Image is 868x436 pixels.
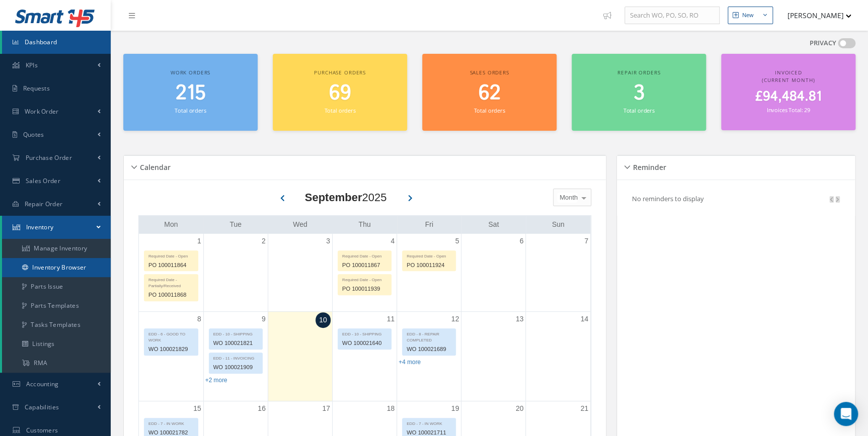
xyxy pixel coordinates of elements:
[518,234,526,248] a: September 6, 2025
[26,223,54,231] span: Inventory
[162,218,180,231] a: Monday
[273,54,407,131] a: Purchase orders 69 Total orders
[2,216,111,239] a: Inventory
[144,343,198,355] div: WO 100021829
[26,153,72,162] span: Purchase Order
[578,312,590,326] a: September 14, 2025
[209,329,262,337] div: EDD - 10 - SHIPPING
[397,311,461,401] td: September 12, 2025
[775,69,802,76] span: Invoiced
[2,296,111,315] a: Parts Templates
[320,401,332,416] a: September 17, 2025
[2,258,111,277] a: Inventory Browser
[617,69,660,76] span: Repair orders
[2,354,111,373] a: RMA
[268,234,332,312] td: September 3, 2025
[260,312,268,326] a: September 9, 2025
[144,251,198,259] div: Required Date - Open
[486,218,501,231] a: Saturday
[632,194,704,203] p: No reminders to display
[461,234,526,312] td: September 6, 2025
[762,76,815,83] span: (Current Month)
[624,7,720,25] input: Search WO, PO, SO, RO
[356,218,372,231] a: Thursday
[26,61,38,69] span: KPIs
[175,107,206,114] small: Total orders
[195,312,203,326] a: September 8, 2025
[305,189,387,206] div: 2025
[315,312,331,328] a: September 10, 2025
[384,401,397,416] a: September 18, 2025
[144,259,198,271] div: PO 100011864
[268,311,332,401] td: September 10, 2025
[526,311,590,401] td: September 14, 2025
[144,275,198,289] div: Required Date - Partially/Received
[423,218,435,231] a: Friday
[332,311,397,401] td: September 11, 2025
[449,312,461,326] a: September 12, 2025
[260,234,268,248] a: September 2, 2025
[550,218,567,231] a: Sunday
[139,311,203,401] td: September 8, 2025
[388,234,397,248] a: September 4, 2025
[778,6,851,25] button: [PERSON_NAME]
[2,315,111,334] a: Tasks Templates
[479,79,501,108] span: 62
[144,329,198,343] div: EDD - 6 - GOOD TO WORK
[195,234,203,248] a: September 1, 2025
[227,218,244,231] a: Tuesday
[203,311,268,401] td: September 9, 2025
[526,234,590,312] td: September 7, 2025
[403,251,455,259] div: Required Date - Open
[25,200,63,208] span: Repair Order
[26,177,60,185] span: Sales Order
[449,401,461,416] a: September 19, 2025
[209,337,262,349] div: WO 100021821
[403,329,455,343] div: EDD - 8 - REPAIR COMPLETED
[305,191,362,204] b: September
[514,401,526,416] a: September 20, 2025
[26,426,58,434] span: Customers
[578,401,590,416] a: September 21, 2025
[582,234,590,248] a: September 7, 2025
[2,31,111,54] a: Dashboard
[176,79,206,108] span: 215
[2,277,111,296] a: Parts Issue
[766,106,810,114] small: Invoices Total: 29
[338,283,391,295] div: PO 100011939
[25,107,59,116] span: Work Order
[324,234,332,248] a: September 3, 2025
[23,130,44,139] span: Quotes
[403,259,455,271] div: PO 100011924
[2,334,111,354] a: Listings
[25,403,59,411] span: Capabilities
[203,234,268,312] td: September 2, 2025
[514,312,526,326] a: September 13, 2025
[572,54,706,131] a: Repair orders 3 Total orders
[403,418,455,427] div: EDD - 7 - IN WORK
[630,160,666,172] h5: Reminder
[834,402,858,426] div: Open Intercom Messenger
[397,234,461,312] td: September 5, 2025
[461,311,526,401] td: September 13, 2025
[721,54,855,130] a: Invoiced (Current Month) £94,484.81 Invoices Total: 29
[338,275,391,283] div: Required Date - Open
[755,87,822,107] span: £94,484.81
[191,401,203,416] a: September 15, 2025
[332,234,397,312] td: September 4, 2025
[474,107,505,114] small: Total orders
[139,234,203,312] td: September 1, 2025
[123,54,258,131] a: Work orders 215 Total orders
[453,234,461,248] a: September 5, 2025
[144,289,198,301] div: PO 100011868
[205,377,227,384] a: Show 2 more events
[422,54,557,131] a: Sales orders 62 Total orders
[291,218,309,231] a: Wednesday
[338,337,391,349] div: WO 100021640
[557,193,578,203] span: Month
[314,69,366,76] span: Purchase orders
[469,69,509,76] span: Sales orders
[634,79,645,108] span: 3
[403,343,455,355] div: WO 100021689
[623,107,654,114] small: Total orders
